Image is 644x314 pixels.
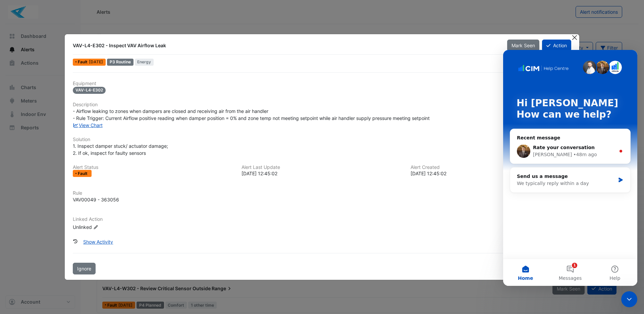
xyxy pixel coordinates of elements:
h6: Alert Status [73,165,233,170]
iframe: Intercom live chat [621,291,637,307]
span: Energy [135,59,154,66]
span: Fault [78,172,89,176]
button: Close [571,34,578,41]
div: VAV00049 - 363056 [73,196,119,203]
a: View Chart [73,122,103,128]
h6: Description [73,102,571,108]
span: VAV-L4-E302 [73,87,106,94]
span: Thu 07-Aug-2025 12:45 AWST [89,59,103,64]
div: [DATE] 12:45:02 [241,170,402,177]
span: Ignore [77,266,91,271]
div: Unlinked [73,224,153,231]
h6: Equipment [73,81,571,86]
h6: Linked Action [73,216,571,222]
span: - Airflow leaking to zones when dampers are closed and receiving air from the air handler - Rule ... [73,108,430,121]
h6: Alert Created [411,165,571,170]
h6: Solution [73,137,571,142]
h6: Alert Last Update [241,165,402,170]
div: P3 Routine [107,59,133,66]
span: Mark Seen [512,43,535,48]
button: Mark Seen [507,40,539,51]
button: Show Activity [79,236,117,248]
div: [DATE] 12:45:02 [411,170,571,177]
div: VAV-L4-E302 - Inspect VAV Airflow Leak [73,42,499,49]
iframe: Intercom live chat [503,50,637,286]
span: Fault [78,60,89,64]
span: 1. Inspect damper stuck/ actuator damage; 2. If ok, inspect for faulty sensors [73,143,168,156]
h6: Rule [73,190,571,196]
button: Ignore [73,263,96,274]
fa-icon: Edit Linked Action [93,225,98,230]
button: Action [542,40,571,51]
